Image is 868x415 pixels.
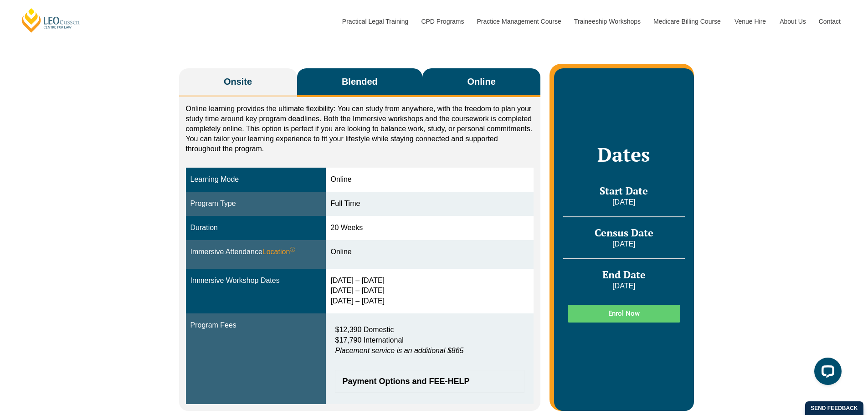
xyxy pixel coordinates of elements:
[567,2,647,41] a: Traineeship Workshops
[563,281,684,291] p: [DATE]
[190,223,322,233] div: Duration
[290,246,295,253] sup: ⓘ
[21,7,81,33] a: [PERSON_NAME] Centre for Law
[563,143,684,166] h2: Dates
[470,2,567,41] a: Practice Management Course
[467,75,496,88] span: Online
[342,377,508,385] span: Payment Options and FEE-HELP
[179,68,541,410] div: Tabs. Open items with Enter or Space, close with Escape and navigate using the Arrow keys.
[190,276,322,286] div: Immersive Workshop Dates
[335,2,415,41] a: Practical Legal Training
[563,239,684,249] p: [DATE]
[190,199,322,209] div: Program Type
[262,247,296,257] span: Location
[330,223,529,233] div: 20 Weeks
[186,104,534,154] p: Online learning provides the ultimate flexibility: You can study from anywhere, with the freedom ...
[190,320,322,331] div: Program Fees
[608,310,640,317] span: Enrol Now
[224,75,252,88] span: Onsite
[335,326,394,333] span: $12,390 Domestic
[330,247,529,257] div: Online
[330,199,529,209] div: Full Time
[728,2,773,41] a: Venue Hire
[602,268,646,281] span: End Date
[190,174,322,185] div: Learning Mode
[335,336,403,344] span: $17,790 International
[647,2,728,41] a: Medicare Billing Course
[807,354,845,392] iframe: LiveChat chat widget
[330,174,529,185] div: Online
[595,226,653,239] span: Census Date
[190,247,322,257] div: Immersive Attendance
[414,2,470,41] a: CPD Programs
[330,276,529,307] div: [DATE] – [DATE] [DATE] – [DATE] [DATE] – [DATE]
[773,2,812,41] a: About Us
[563,197,684,207] p: [DATE]
[812,2,847,41] a: Contact
[335,347,463,354] em: Placement service is an additional $865
[568,305,680,323] a: Enrol Now
[600,184,648,197] span: Start Date
[342,75,378,88] span: Blended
